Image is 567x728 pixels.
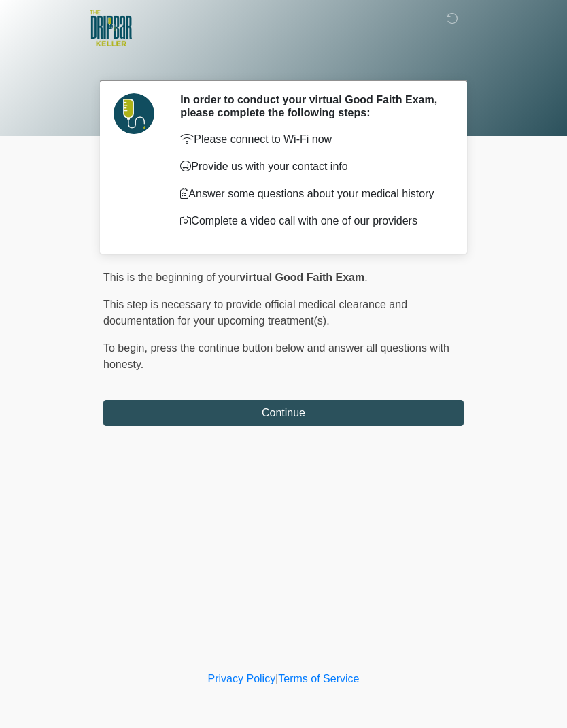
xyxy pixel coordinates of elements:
[103,342,150,354] span: To begin,
[180,186,443,202] p: Answer some questions about your medical history
[364,271,367,283] span: .
[103,342,449,370] span: press the continue button below and answer all questions with honesty.
[180,213,443,229] p: Complete a video call with one of our providers
[180,159,443,175] p: Provide us with your contact info
[103,299,407,327] span: This step is necessary to provide official medical clearance and documentation for your upcoming ...
[239,271,364,283] strong: virtual Good Faith Exam
[208,673,276,684] a: Privacy Policy
[103,271,239,283] span: This is the beginning of your
[180,93,443,119] h2: In order to conduct your virtual Good Faith Exam, please complete the following steps:
[103,400,464,426] button: Continue
[90,10,132,46] img: The DRIPBaR - Keller Logo
[278,673,359,684] a: Terms of Service
[180,131,443,148] p: Please connect to Wi-Fi now
[93,49,474,74] h1: ‎ ‎
[114,93,154,134] img: Agent Avatar
[275,673,278,684] a: |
